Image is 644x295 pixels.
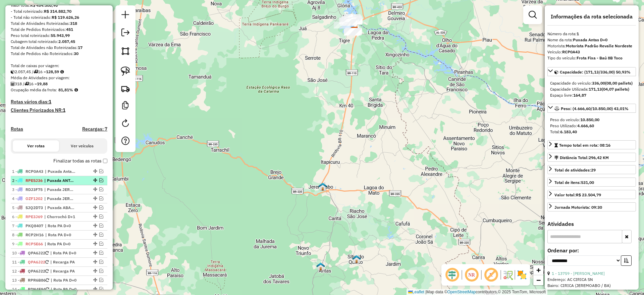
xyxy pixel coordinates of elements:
strong: 4.666,60 [577,123,594,128]
em: Visualizar rota [99,178,103,182]
div: Capacidade: (171,13/336,00) 50,93% [547,78,636,101]
em: Visualizar rota [99,242,103,246]
span: QPA6J22 [28,250,45,255]
div: Espaço livre: [550,92,633,98]
img: Revalle - Paulo Afonso [350,27,359,35]
a: Valor total:R$ 23.504,79 [547,190,636,199]
div: Peso Utilizado: [550,123,633,129]
div: Tipo do veículo: [547,55,636,61]
span: | [425,290,426,294]
em: Visualizar rota [99,169,103,173]
span: RCP0A43 [25,169,43,174]
span: Rota PA D+0 [51,286,82,292]
strong: 1 [577,31,579,36]
div: Endereço: AC CIRICA SN [547,277,636,283]
span: Rota PA D+0 [45,223,76,229]
span: 13 - [12,278,49,283]
img: Selecionar atividades - laço [121,66,130,76]
img: Antas PUXADA [316,262,325,271]
strong: 318 [70,21,77,26]
a: Leaflet [408,290,424,294]
img: Jeremoabo PUXADA [318,182,327,191]
a: Nova sessão e pesquisa [119,8,132,23]
div: Motorista: [547,43,636,49]
div: 2.057,45 / 16 = [11,69,107,75]
span: 8 - [12,232,44,237]
span: Chorrochó D+1 [44,214,75,220]
span: 1 - [12,169,43,174]
span: Ocultar deslocamento [444,267,460,283]
img: Fluxo de ruas [502,269,513,280]
span: 5 - [12,205,43,210]
span: Peso do veículo: [550,117,599,122]
div: Bairro: CIRICA (JEREMOABO / BA) [547,283,636,289]
em: Alterar sequência das rotas [93,278,97,282]
img: Criar rota [121,84,130,93]
strong: R$ 119.626,26 [52,15,79,20]
img: Sitio do Quinto [352,255,361,263]
em: Alterar sequência das rotas [93,187,97,191]
div: Total de Pedidos não Roteirizados: [11,51,107,57]
strong: R$ 314.882,70 [44,9,71,14]
em: Visualizar rota [99,260,103,264]
div: Número da rota: [547,31,636,37]
em: Visualizar rota [99,278,103,282]
span: 4 - [12,196,43,201]
span: Rota PA D+0 [50,250,81,256]
span: Peso: (4.666,60/10.850,00) 43,01% [561,106,629,111]
a: 13358486 [563,289,586,294]
img: Selecionar atividades - polígono [121,46,130,56]
span: RCP5E66 [25,241,43,246]
em: Alterar sequência das rotas [93,251,97,255]
em: Visualizar rota [99,187,103,191]
strong: 17 [78,45,83,50]
button: Ver rotas [13,140,59,152]
span: 6 - [12,214,43,219]
span: Recarga PA [50,259,81,265]
strong: 55.943,99 [51,33,70,38]
strong: 451 [66,27,73,32]
span: Rota PA D+0 [45,232,76,238]
em: Visualizar rota [99,196,103,200]
a: Total de atividades:29 [547,165,636,174]
a: Distância Total:296,42 KM [547,153,636,162]
input: Finalizar todas as rotas [103,159,107,163]
span: 12 - [12,268,49,274]
strong: (08,00 pallets) [605,81,633,86]
div: Atividade não roteirizada - RODOLPHO ARAUJO DE A [343,16,360,22]
div: Média de Atividades por viagem: [11,75,107,81]
span: RPE5J36 [25,178,43,183]
div: Atividade não roteirizada - COMERCIAL OESTE LTDA [339,17,356,24]
div: 318 / 16 = [11,81,107,87]
span: 3 - [12,187,43,192]
span: 9 - [12,241,43,246]
div: Atividade não roteirizada - CICERO ALVES DE SIQU [340,19,357,26]
div: Atividade não roteirizada - CLUBE PAULO AFONSO [344,14,361,21]
strong: RCP0A43 [562,49,580,54]
a: Capacidade: (171,13/336,00) 50,93% [547,67,636,76]
span: Puxada JEREMOABO D+0 [44,187,75,193]
span: QPA6J22 [28,268,45,274]
em: Alterar sequência das rotas [93,269,97,273]
span: Capacidade: (171,13/336,00) 50,93% [560,69,631,75]
i: Total de Atividades [11,82,15,86]
div: Cubagem total roteirizado: [11,39,107,45]
label: Finalizar todas as rotas [53,157,107,164]
span: Total de atividades: [554,167,596,173]
div: Atividade não roteirizada - CLERISTON BULHOES SI [342,18,359,25]
strong: 164,87 [573,93,586,98]
em: Visualizar rota [99,205,103,209]
span: QPA6J22 [28,259,45,264]
span: PKQ8407 [25,223,43,228]
em: Alterar sequência das rotas [93,169,97,173]
span: 7 - [12,223,43,228]
i: Veículo já utilizado nesta sessão [46,287,49,291]
div: Total de Pedidos Roteirizados: [11,27,107,33]
em: Visualizar rota [99,233,103,237]
img: Exibir/Ocultar setores [517,269,527,280]
em: Alterar sequência das rotas [93,224,97,228]
a: Total de itens:531,00 [547,178,636,187]
a: Reroteirizar Sessão [119,116,132,132]
div: Jornada Motorista: 09:30 [554,204,602,210]
span: OZF1202 [25,196,43,201]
